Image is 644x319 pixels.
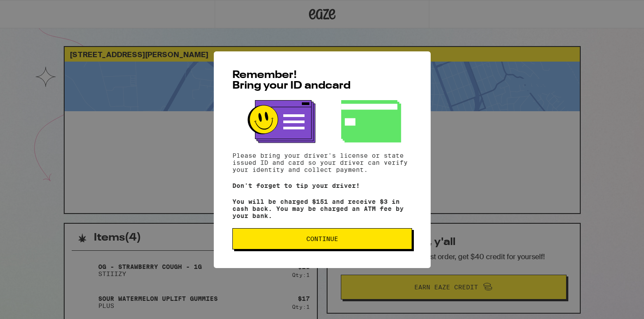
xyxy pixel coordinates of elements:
[232,152,412,173] p: Please bring your driver's license or state issued ID and card so your driver can verify your ide...
[306,236,338,242] span: Continue
[232,228,412,249] button: Continue
[232,198,412,219] p: You will be charged $151 and receive $3 in cash back. You may be charged an ATM fee by your bank.
[232,70,351,91] span: Remember! Bring your ID and card
[232,182,412,189] p: Don't forget to tip your driver!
